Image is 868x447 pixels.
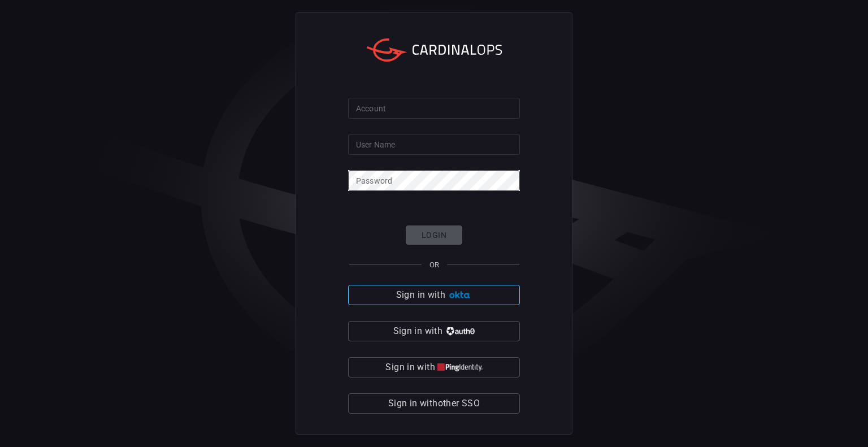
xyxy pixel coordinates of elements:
button: Sign in with [348,285,520,305]
input: Type your user name [348,134,520,155]
button: Sign in with [348,357,520,377]
img: Ad5vKXme8s1CQAAAABJRU5ErkJggg== [448,291,472,300]
img: quu4iresuhQAAAABJRU5ErkJggg== [437,363,483,372]
span: Sign in with [396,287,445,303]
span: Sign in with [385,359,435,375]
span: Sign in with other SSO [388,396,480,411]
img: vP8Hhh4KuCH8AavWKdZY7RZgAAAAASUVORK5CYII= [445,327,475,336]
input: Type your account [348,98,520,119]
button: Sign in withother SSO [348,393,520,414]
button: Sign in with [348,321,520,341]
span: OR [429,261,439,269]
span: Sign in with [393,323,442,339]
